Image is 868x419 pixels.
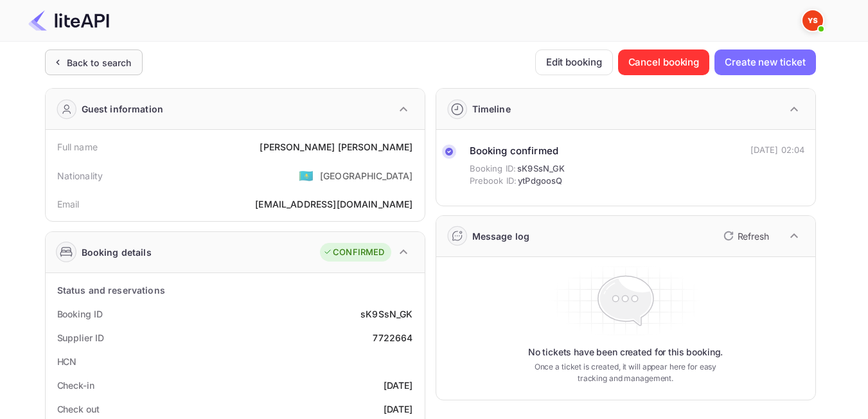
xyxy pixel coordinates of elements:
span: United States [299,164,314,187]
div: [EMAIL_ADDRESS][DOMAIN_NAME] [255,197,412,211]
p: Refresh [738,229,769,243]
span: Prebook ID: [470,175,517,188]
div: Timeline [472,102,511,116]
div: Email [57,197,80,211]
button: Create new ticket [714,49,815,75]
p: Once a ticket is created, it will appear here for easy tracking and management. [524,361,727,384]
div: [PERSON_NAME] [PERSON_NAME] [260,140,412,154]
div: Supplier ID [57,331,104,344]
p: No tickets have been created for this booking. [528,346,723,359]
div: Booking confirmed [470,144,565,159]
div: HCN [57,355,77,368]
div: Check-in [57,379,94,392]
div: CONFIRMED [323,246,384,259]
div: Check out [57,402,100,416]
div: [DATE] [384,402,413,416]
img: Yandex Support [802,10,823,31]
button: Edit booking [535,49,613,75]
div: [GEOGRAPHIC_DATA] [320,169,413,183]
div: Status and reservations [57,283,165,297]
div: Full name [57,140,98,154]
button: Cancel booking [618,49,710,75]
div: Back to search [67,56,132,69]
div: Booking details [82,245,152,259]
div: Booking ID [57,307,103,321]
div: [DATE] 02:04 [750,144,805,157]
button: Refresh [716,226,774,246]
span: sK9SsN_GK [517,163,565,175]
span: Booking ID: [470,163,517,175]
div: Guest information [82,102,164,116]
div: 7722664 [373,331,412,344]
span: ytPdgoosQ [518,175,562,188]
img: LiteAPI Logo [28,10,109,31]
div: sK9SsN_GK [360,307,412,321]
div: [DATE] [384,379,413,392]
div: Nationality [57,169,103,183]
div: Message log [472,229,530,243]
